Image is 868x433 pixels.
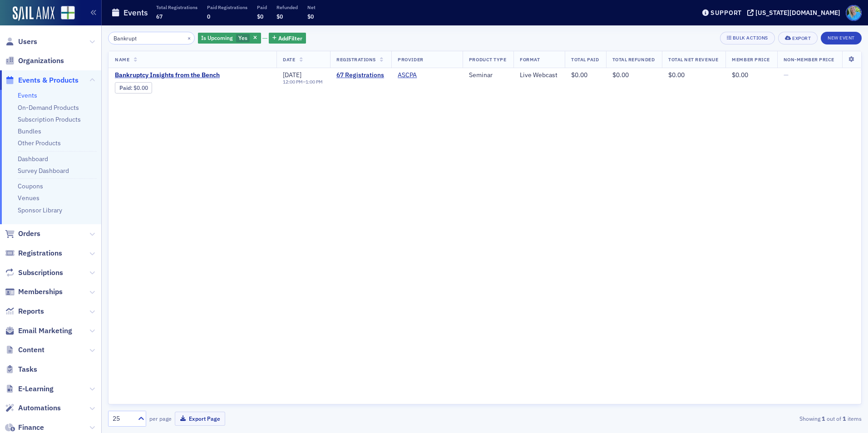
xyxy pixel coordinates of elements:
[18,403,61,413] span: Automations
[733,35,768,40] div: Bulk Actions
[5,364,37,374] a: Tasks
[257,13,263,20] span: $0
[821,33,862,41] a: New Event
[571,71,587,79] span: $0.00
[520,56,540,63] span: Format
[115,56,129,63] span: Name
[133,84,148,91] span: $0.00
[18,287,63,297] span: Memberships
[18,268,63,278] span: Subscriptions
[5,75,79,85] a: Events & Products
[469,71,507,79] div: Seminar
[283,56,295,63] span: Date
[115,82,152,93] div: Paid: 68 - $0
[207,4,247,10] p: Paid Registrations
[398,71,417,79] a: ASCPA
[5,384,54,394] a: E-Learning
[61,6,75,20] img: SailAMX
[732,56,769,63] span: Member Price
[18,127,41,135] a: Bundles
[18,103,79,112] a: On-Demand Products
[276,13,283,20] span: $0
[841,414,848,423] strong: 1
[276,4,298,10] p: Refunded
[5,229,40,239] a: Orders
[54,6,75,21] a: View Homepage
[156,13,163,20] span: 67
[283,79,303,85] time: 12:00 PM
[18,56,64,66] span: Organizations
[18,248,62,258] span: Registrations
[238,34,247,41] span: Yes
[18,91,37,99] a: Events
[5,287,63,297] a: Memberships
[307,4,316,10] p: Net
[119,84,133,91] span: :
[18,194,39,202] a: Venues
[5,248,62,258] a: Registrations
[18,229,40,239] span: Orders
[18,364,37,374] span: Tasks
[710,9,742,17] div: Support
[617,414,862,423] div: Showing out of items
[18,115,81,123] a: Subscription Products
[5,345,44,355] a: Content
[18,384,54,394] span: E-Learning
[149,414,172,423] label: per page
[13,6,54,21] img: SailAMX
[185,34,193,42] button: ×
[520,71,558,79] div: Live Webcast
[5,56,64,66] a: Organizations
[792,36,811,41] div: Export
[571,56,599,63] span: Total Paid
[5,306,44,316] a: Reports
[123,7,148,18] h1: Events
[846,5,862,21] span: Profile
[755,9,840,17] div: [US_STATE][DOMAIN_NAME]
[612,56,655,63] span: Total Refunded
[18,326,72,336] span: Email Marketing
[612,71,629,79] span: $0.00
[784,71,789,79] span: —
[18,167,69,175] a: Survey Dashboard
[5,268,63,278] a: Subscriptions
[5,326,72,336] a: Email Marketing
[257,4,267,10] p: Paid
[18,139,61,147] a: Other Products
[108,32,195,44] input: Search…
[732,71,748,79] span: $0.00
[18,345,44,355] span: Content
[784,56,834,63] span: Non-Member Price
[398,71,455,79] span: ASCPA
[18,206,62,214] a: Sponsor Library
[18,75,79,85] span: Events & Products
[115,71,267,79] a: Bankruptcy Insights from the Bench
[269,33,306,44] button: AddFilter
[668,71,685,79] span: $0.00
[5,37,37,47] a: Users
[113,414,133,423] div: 25
[156,4,197,10] p: Total Registrations
[207,13,210,20] span: 0
[18,306,44,316] span: Reports
[306,79,323,85] time: 1:00 PM
[18,423,44,433] span: Finance
[201,34,233,41] span: Is Upcoming
[336,71,385,79] a: 67 Registrations
[18,182,43,190] a: Coupons
[820,414,827,423] strong: 1
[469,56,506,63] span: Product Type
[307,13,314,20] span: $0
[119,84,131,91] a: Paid
[198,33,261,44] div: Yes
[5,403,61,413] a: Automations
[18,37,37,47] span: Users
[283,71,301,79] span: [DATE]
[18,155,48,163] a: Dashboard
[720,32,775,44] button: Bulk Actions
[778,32,818,44] button: Export
[668,56,718,63] span: Total Net Revenue
[283,79,323,85] div: –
